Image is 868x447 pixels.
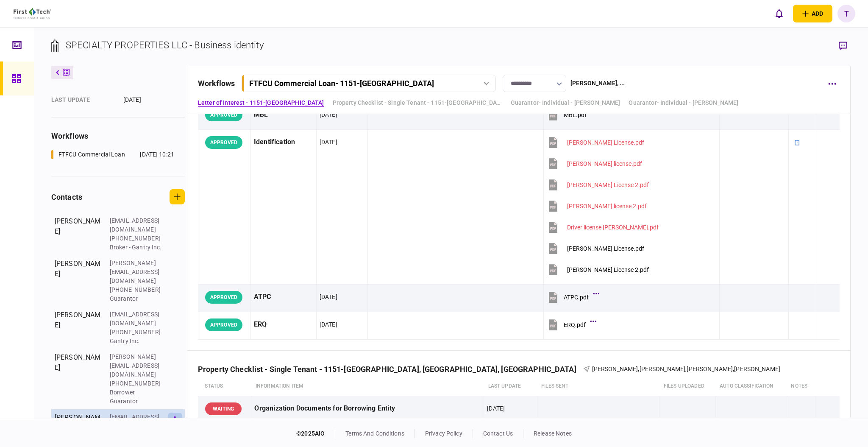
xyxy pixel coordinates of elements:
button: Jim License 2.pdf [547,175,649,194]
button: Charles license 2.pdf [547,196,647,215]
button: Jim License.pdf [547,239,644,258]
button: T [837,5,855,22]
div: FTFCU Commercial Loan - 1151-[GEOGRAPHIC_DATA] [249,79,434,88]
button: ATPC.pdf [547,288,597,307]
th: auto classification [715,377,787,396]
div: [PERSON_NAME] [55,352,101,406]
span: , [685,366,687,372]
div: [DATE] [320,293,337,301]
div: [PERSON_NAME] [55,310,101,346]
th: last update [484,377,537,396]
div: Guarantor [110,294,165,303]
div: Borrower [110,388,165,397]
div: Jim License.pdf [567,245,644,252]
a: contact us [483,430,513,437]
div: [DATE] [320,138,337,146]
div: [DATE] [487,404,505,413]
div: ATPC [254,288,313,307]
th: notes [787,377,815,396]
div: Driver license Scot.pdf [567,224,659,231]
button: Charles license.pdf [547,154,642,173]
a: Letter of Interest - 1151-[GEOGRAPHIC_DATA] [198,98,324,107]
div: [PERSON_NAME] [55,259,101,303]
button: open adding identity options [793,5,832,22]
div: APPROVED [205,109,242,121]
div: [PERSON_NAME] [55,216,101,252]
a: Guarantor- Individual - [PERSON_NAME] [511,98,620,107]
div: [PERSON_NAME][EMAIL_ADDRESS][DOMAIN_NAME] [110,352,165,379]
div: APPROVED [205,318,242,331]
div: ERQ [254,315,313,334]
th: status [198,377,251,396]
div: Identification [254,133,313,152]
button: Jim License.pdf [547,133,644,152]
div: Jim License.pdf [567,139,644,146]
div: [PHONE_NUMBER] [110,379,165,388]
div: Jim License 2.pdf [567,182,649,188]
a: FTFCU Commercial Loan[DATE] 10:21 [51,150,174,159]
img: client company logo [14,8,51,19]
a: release notes [534,430,572,437]
div: [PHONE_NUMBER] [110,285,165,294]
span: [PERSON_NAME] [592,366,638,372]
div: [PHONE_NUMBER] [110,234,165,243]
div: [DATE] [320,110,337,119]
div: [DATE] [123,95,185,104]
div: [PERSON_NAME][EMAIL_ADDRESS][DOMAIN_NAME] [110,259,165,285]
span: , [733,366,734,372]
div: Organization Documents for Borrowing Entity [254,399,481,418]
div: [PHONE_NUMBER] [110,328,165,337]
th: Information item [251,377,484,396]
a: privacy policy [425,430,462,437]
div: Gantry Inc. [110,337,165,346]
div: © 2025 AIO [296,429,335,438]
button: open notifications list [770,5,788,22]
div: APPROVED [205,291,242,304]
div: FTFCU Commercial Loan [58,150,125,159]
div: MBL.pdf [564,112,587,118]
span: [PERSON_NAME] [734,366,780,372]
span: [PERSON_NAME] [687,366,733,372]
div: WAITING [205,402,242,415]
div: Jim License 2.pdf [567,266,649,273]
div: Broker - Gantry Inc. [110,243,165,252]
span: , [638,366,639,372]
div: ATPC.pdf [564,294,589,301]
div: [DATE] 10:21 [140,150,174,159]
span: [PERSON_NAME] [640,366,686,372]
div: Charles license.pdf [567,160,642,167]
div: [EMAIL_ADDRESS][DOMAIN_NAME] [110,310,165,328]
a: Property Checklist - Single Tenant - 1151-[GEOGRAPHIC_DATA], [GEOGRAPHIC_DATA], [GEOGRAPHIC_DATA] [333,98,502,107]
div: [EMAIL_ADDRESS][DOMAIN_NAME] [110,216,165,234]
a: terms and conditions [345,430,404,437]
th: files sent [537,377,659,396]
div: APPROVED [205,136,242,149]
button: Driver license Scot.pdf [547,218,659,237]
div: [EMAIL_ADDRESS][DOMAIN_NAME] [110,413,165,430]
div: ERQ.pdf [564,321,586,328]
a: Guarantor- Individual - [PERSON_NAME] [629,98,738,107]
th: Files uploaded [659,377,715,396]
div: MBL [254,105,313,124]
div: Guarantor [110,397,165,406]
button: FTFCU Commercial Loan- 1151-[GEOGRAPHIC_DATA] [242,75,496,92]
div: last update [51,95,115,104]
div: [PERSON_NAME] , ... [570,79,625,88]
div: SPECIALTY PROPERTIES LLC - Business identity [66,38,264,52]
div: workflows [198,78,235,89]
button: MBL.pdf [547,105,595,124]
div: [DATE] [320,320,337,329]
div: contacts [51,191,82,203]
div: Property Checklist - Single Tenant - 1151-[GEOGRAPHIC_DATA], [GEOGRAPHIC_DATA], [GEOGRAPHIC_DATA] [198,365,583,374]
button: Jim License 2.pdf [547,260,649,279]
button: ERQ.pdf [547,315,594,334]
div: workflows [51,130,185,142]
div: Charles license 2.pdf [567,203,647,210]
